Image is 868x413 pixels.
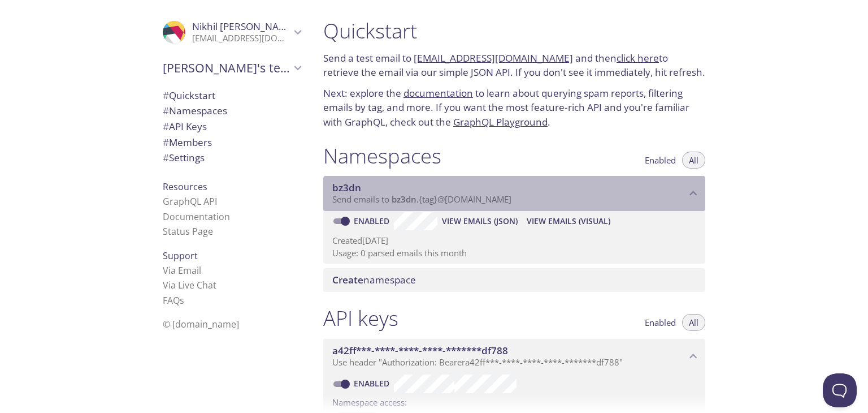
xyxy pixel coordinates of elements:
a: Enabled [352,378,394,389]
span: Resources [163,180,207,193]
button: View Emails (JSON) [437,212,522,230]
div: bz3dn namespace [323,176,705,211]
p: Next: explore the to learn about querying spam reports, filtering emails by tag, and more. If you... [323,86,705,130]
span: bz3dn [392,193,416,205]
a: Via Email [163,264,201,277]
a: documentation [403,87,473,100]
span: Namespaces [163,104,227,117]
span: View Emails (JSON) [442,214,518,228]
div: Members [154,135,310,150]
span: s [180,294,184,307]
iframe: Help Scout Beacon - Open [823,373,857,407]
a: [EMAIL_ADDRESS][DOMAIN_NAME] [414,51,573,64]
span: # [163,136,169,149]
span: # [163,151,169,164]
span: # [163,104,169,117]
label: Namespace access: [332,393,407,410]
span: bz3dn [332,181,361,194]
h1: Namespaces [323,143,441,169]
span: © [DOMAIN_NAME] [163,318,239,330]
div: Namespaces [154,103,310,119]
a: Via Live Chat [163,279,216,291]
div: Nikhil's team [154,53,310,83]
div: Team Settings [154,150,310,166]
button: View Emails (Visual) [522,212,615,230]
p: Created [DATE] [332,235,696,247]
a: Status Page [163,225,213,238]
a: FAQ [163,294,184,307]
p: Usage: 0 parsed emails this month [332,247,696,259]
h1: API keys [323,306,398,331]
span: Quickstart [163,89,215,102]
button: Enabled [638,152,683,169]
span: API Keys [163,120,207,133]
span: [PERSON_NAME]'s team [163,60,290,76]
div: Nikhil Chandurkar [154,14,310,51]
span: # [163,120,169,133]
div: Create namespace [323,268,705,292]
a: GraphQL API [163,195,217,208]
button: All [682,314,705,331]
span: # [163,89,169,102]
button: Enabled [638,314,683,331]
a: click here [617,51,659,64]
button: All [682,152,705,169]
div: Quickstart [154,88,310,104]
a: Enabled [352,216,394,226]
p: [EMAIL_ADDRESS][DOMAIN_NAME] [192,33,290,44]
span: Settings [163,151,205,164]
h1: Quickstart [323,18,705,44]
span: Members [163,136,212,149]
a: GraphQL Playground [453,115,548,128]
p: Send a test email to and then to retrieve the email via our simple JSON API. If you don't see it ... [323,51,705,80]
span: Support [163,249,198,262]
span: Nikhil [PERSON_NAME] [192,20,296,33]
span: namespace [332,273,416,286]
a: Documentation [163,210,230,223]
div: API Keys [154,119,310,135]
span: Create [332,273,363,286]
span: Send emails to . {tag} @[DOMAIN_NAME] [332,193,511,205]
span: View Emails (Visual) [527,214,610,228]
